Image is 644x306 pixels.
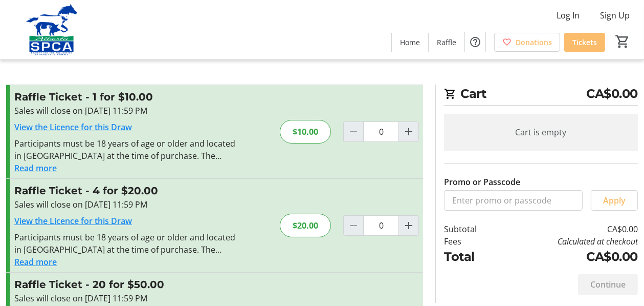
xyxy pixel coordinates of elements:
button: Help [465,32,485,52]
a: Raffle [429,33,464,52]
button: Read more [14,162,57,174]
div: Participants must be 18 years of age or older and located in [GEOGRAPHIC_DATA] at the time of pur... [14,137,238,162]
input: Raffle Ticket Quantity [363,215,399,236]
div: $20.00 [280,214,331,237]
td: CA$0.00 [500,248,638,266]
td: Calculated at checkout [500,235,638,248]
div: Sales will close on [DATE] 11:59 PM [14,105,238,117]
h2: Cart [444,85,638,106]
button: Cart [613,32,632,51]
td: Subtotal [444,223,500,235]
h3: Raffle Ticket - 20 for $50.00 [14,277,238,292]
td: Fees [444,235,500,248]
button: Increment by one [399,216,418,235]
span: Sign Up [600,9,630,22]
a: Home [392,33,428,52]
button: Apply [591,190,638,211]
a: View the Licence for this Draw [14,215,132,227]
a: View the Licence for this Draw [14,121,132,133]
a: Donations [494,33,560,52]
button: Sign Up [592,7,638,24]
input: Enter promo or passcode [444,190,583,211]
button: Read more [14,256,57,268]
td: Total [444,248,500,266]
label: Promo or Passcode [444,176,520,188]
span: Tickets [572,37,597,48]
div: Cart is empty [444,114,638,151]
span: Home [400,37,420,48]
div: Participants must be 18 years of age or older and located in [GEOGRAPHIC_DATA] at the time of pur... [14,231,238,256]
input: Raffle Ticket Quantity [363,121,399,142]
button: Increment by one [399,122,418,141]
span: CA$0.00 [586,85,638,103]
img: Alberta SPCA's Logo [6,4,97,55]
div: $10.00 [280,120,331,144]
a: Tickets [564,33,605,52]
span: Donations [516,37,552,48]
h3: Raffle Ticket - 1 for $10.00 [14,89,238,105]
div: Sales will close on [DATE] 11:59 PM [14,292,238,304]
span: Apply [603,194,626,207]
div: Sales will close on [DATE] 11:59 PM [14,198,238,211]
span: Raffle [437,37,456,48]
h3: Raffle Ticket - 4 for $20.00 [14,183,238,198]
button: Log In [548,7,588,24]
span: Log In [557,9,580,22]
td: CA$0.00 [500,223,638,235]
